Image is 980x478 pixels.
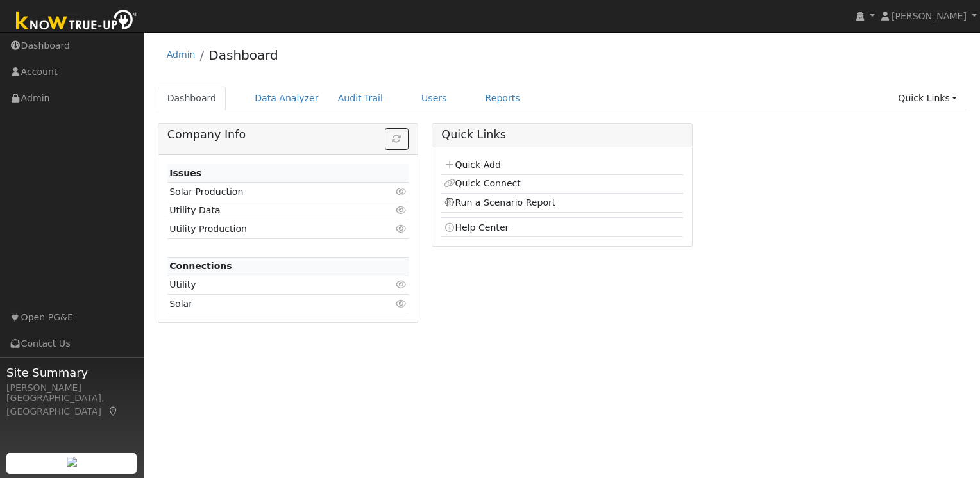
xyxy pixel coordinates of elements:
[395,299,407,308] i: Click to view
[167,128,409,142] h5: Company Info
[395,224,407,233] i: Click to view
[10,7,144,36] img: Know True-Up
[169,261,232,271] strong: Connections
[167,49,196,60] a: Admin
[167,276,370,294] td: Utility
[167,220,370,238] td: Utility Production
[328,87,393,110] a: Audit Trail
[108,406,119,416] a: Map
[444,197,556,208] a: Run a Scenario Report
[6,391,137,418] div: [GEOGRAPHIC_DATA], [GEOGRAPHIC_DATA]
[395,187,407,196] i: Click to view
[444,160,501,170] a: Quick Add
[167,201,370,220] td: Utility Data
[67,457,77,467] img: retrieve
[167,183,370,201] td: Solar Production
[208,47,278,63] a: Dashboard
[167,295,370,313] td: Solar
[444,222,509,233] a: Help Center
[441,128,682,142] h5: Quick Links
[395,280,407,289] i: Click to view
[412,87,457,110] a: Users
[395,206,407,215] i: Click to view
[158,87,226,110] a: Dashboard
[6,364,137,381] span: Site Summary
[476,87,530,110] a: Reports
[444,178,521,188] a: Quick Connect
[6,381,137,395] div: [PERSON_NAME]
[245,87,328,110] a: Data Analyzer
[169,168,201,178] strong: Issues
[888,87,967,110] a: Quick Links
[891,11,967,21] span: [PERSON_NAME]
